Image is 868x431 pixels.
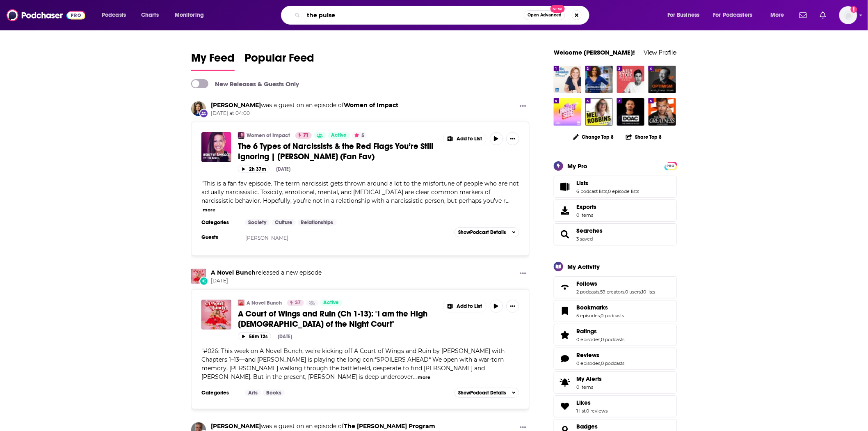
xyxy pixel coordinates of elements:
img: User Profile [839,6,857,24]
a: Popular Feed [244,51,314,71]
button: open menu [662,9,710,22]
img: A Court of Wings and Ruin (Ch 1-13): "I am the High Lady of the Night Court" [201,300,231,330]
a: 0 podcasts [601,360,624,366]
a: Books [263,390,285,396]
a: Women of Impact [247,132,290,139]
a: 1 list [576,408,585,414]
span: , [585,408,586,414]
a: Badges [576,423,601,430]
a: The Glenn Beck Program [344,422,435,430]
span: , [599,289,600,295]
a: New Releases & Guests Only [191,79,299,88]
img: The Mel Robbins Podcast [585,98,613,126]
a: The 6 Types of Narcissists & the Red Flags You’re Still Ignoring | [PERSON_NAME] (Fan Fav) [238,141,437,162]
button: Show More Button [516,269,530,279]
span: This is a fan fav episode. The term narcissist gets thrown around a lot to the misfortune of peop... [201,180,519,204]
a: 71 [295,132,312,139]
img: The School of Greatness [649,98,676,126]
button: Open AdvancedNew [524,10,565,20]
a: Follows [557,282,573,293]
button: Show More Button [516,101,530,112]
a: Show notifications dropdown [796,8,810,22]
a: The 6 Types of Narcissists & the Red Flags You’re Still Ignoring | Dr. Ramani (Fan Fav) [201,132,231,162]
span: PRO [666,163,676,169]
span: Likes [554,395,677,417]
span: [DATE] at 04:00 [211,110,398,117]
span: " [201,180,519,204]
a: [PERSON_NAME] [246,235,289,241]
a: Active [320,300,343,306]
span: 37 [295,299,301,307]
img: Women of Impact [238,132,244,139]
a: A Novel Bunch [238,300,244,306]
a: Relationships [298,219,337,226]
a: Searches [557,229,573,240]
span: Show Podcast Details [458,229,506,235]
a: Charts [136,9,164,22]
a: 0 episodes [576,360,600,366]
h3: Categories [201,390,238,396]
a: 10 lists [642,289,656,295]
span: My Alerts [576,375,602,383]
span: Lists [576,179,588,187]
a: Likes [557,401,573,412]
button: Change Top 8 [568,132,619,142]
span: Follows [554,276,677,298]
a: 5 episodes [576,313,600,319]
a: Searches [576,227,603,234]
a: 37 [287,300,304,306]
span: , [624,289,625,295]
button: ShowPodcast Details [455,388,519,398]
a: 3 saved [576,236,593,242]
a: A Novel Bunch [211,269,256,276]
a: Exports [554,199,677,222]
div: [DATE] [278,334,292,339]
span: Add to List [457,136,482,142]
img: Podchaser - Follow, Share and Rate Podcasts [7,7,85,23]
a: Reviews [557,353,573,365]
img: Hello Monday with Jessi Hempel [554,66,581,93]
span: The 6 Types of Narcissists & the Red Flags You’re Still Ignoring | [PERSON_NAME] (Fan Fav) [238,141,433,162]
span: Open Advanced [528,13,562,17]
a: A Bit of Optimism [649,66,676,93]
img: The Diary Of A CEO with Steven Bartlett [617,98,644,126]
span: Monitoring [175,9,204,21]
a: A Novel Bunch [191,269,206,284]
span: Ratings [576,328,597,335]
div: Search podcasts, credits, & more... [289,6,597,25]
img: The Daily Stoic [617,66,644,93]
span: Follows [576,280,597,287]
a: 0 reviews [586,408,608,414]
span: , [641,289,642,295]
span: , [600,313,601,319]
a: A Court of Wings and Ruin (Ch 1-13): "I am the High [DEMOGRAPHIC_DATA] of the Night Court" [238,309,437,329]
span: Likes [576,399,591,406]
span: Popular Feed [244,51,314,70]
h3: released a new episode [211,269,322,277]
span: For Business [667,9,700,21]
a: Show notifications dropdown [817,8,829,22]
a: Dr. Ramani Durvasula [211,101,261,109]
span: #026: This week on A Novel Bunch, we’re kicking off A Court of Wings and Ruin by [PERSON_NAME] wi... [201,347,505,381]
a: Active [328,132,350,139]
span: , [607,188,608,194]
a: The Gutbliss Podcast [585,66,613,93]
button: 2h 37m [238,165,270,173]
a: 0 podcasts [601,313,624,319]
span: Add to List [457,303,482,309]
span: ... [506,197,509,204]
span: 71 [303,131,308,140]
button: Show More Button [443,132,486,145]
span: , [600,360,601,366]
a: My Alerts [554,371,677,394]
span: Badges [576,423,598,430]
a: Ratings [576,328,624,335]
a: Culture [272,219,296,226]
button: Show More Button [506,132,519,145]
span: Show Podcast Details [458,390,506,396]
span: Charts [141,9,159,21]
